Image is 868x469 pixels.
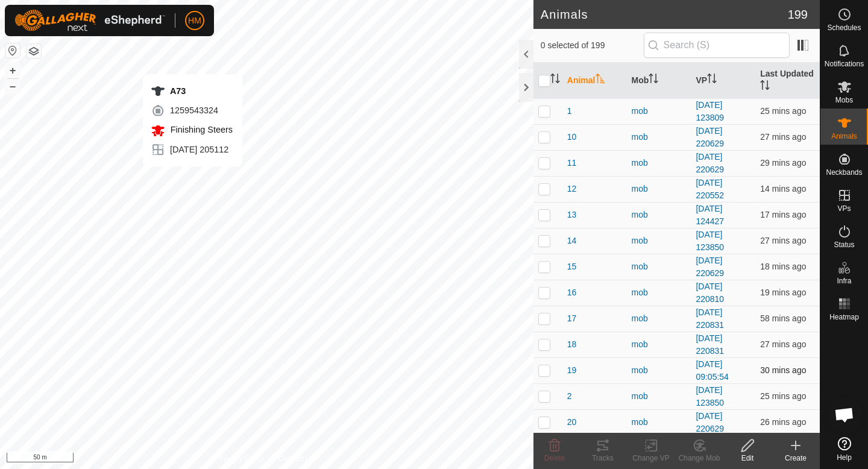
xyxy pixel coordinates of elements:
div: Create [772,453,820,464]
th: Mob [627,63,691,99]
a: [DATE] 123850 [696,385,724,408]
span: 14 [567,234,577,247]
a: [DATE] 09:05:54 [696,359,729,382]
th: VP [691,63,755,99]
span: VPs [837,205,851,212]
span: 16 [567,286,577,299]
span: 19 [567,364,577,377]
span: 25 Sept 2025, 9:03 am [760,313,806,323]
img: Gallagher Logo [14,10,165,31]
a: [DATE] 124427 [696,204,724,226]
div: mob [632,157,687,169]
button: Map Layers [27,44,41,58]
div: mob [632,416,687,429]
a: [DATE] 220629 [696,126,724,148]
span: 12 [567,183,577,195]
div: mob [632,131,687,143]
span: 0 selected of 199 [541,39,644,52]
span: Help [837,454,852,461]
span: 25 Sept 2025, 9:35 am [760,417,806,427]
button: + [5,63,20,78]
a: [DATE] 220629 [696,411,724,433]
input: Search (S) [644,33,790,58]
span: 25 Sept 2025, 9:41 am [760,288,806,297]
p-sorticon: Activate to sort [760,82,770,92]
h2: Animals [541,7,788,22]
span: 25 Sept 2025, 9:33 am [760,132,806,142]
span: Status [834,241,854,248]
p-sorticon: Activate to sort [707,75,717,85]
div: mob [632,338,687,351]
span: Neckbands [826,169,862,176]
a: Contact Us [278,453,314,464]
div: mob [632,183,687,195]
div: mob [632,209,687,221]
span: 11 [567,157,577,169]
span: Notifications [825,60,864,68]
a: [DATE] 220831 [696,333,724,356]
span: 25 Sept 2025, 9:33 am [760,339,806,349]
div: mob [632,234,687,247]
button: – [5,79,20,93]
span: 15 [567,260,577,273]
div: [DATE] 205112 [151,142,233,157]
div: Tracks [579,453,627,464]
div: Change Mob [675,453,723,464]
span: 17 [567,312,577,325]
span: Infra [837,277,851,285]
span: Finishing Steers [168,125,233,134]
div: Change VP [627,453,675,464]
a: [DATE] 123809 [696,100,724,122]
span: 25 Sept 2025, 9:42 am [760,262,806,271]
a: [DATE] 220629 [696,256,724,278]
span: 25 Sept 2025, 9:47 am [760,184,806,194]
span: HM [188,14,201,27]
span: 25 Sept 2025, 9:34 am [760,236,806,245]
span: 199 [788,5,808,24]
span: Animals [831,133,857,140]
th: Last Updated [755,63,820,99]
span: Schedules [827,24,861,31]
span: 18 [567,338,577,351]
div: Edit [723,453,772,464]
span: 25 Sept 2025, 9:36 am [760,106,806,116]
div: 1259543324 [151,103,233,118]
a: [DATE] 220831 [696,307,724,330]
p-sorticon: Activate to sort [649,75,658,85]
a: [DATE] 123850 [696,230,724,252]
span: 20 [567,416,577,429]
a: [DATE] 220810 [696,282,724,304]
div: Open chat [826,397,863,433]
span: Heatmap [829,313,859,321]
p-sorticon: Activate to sort [550,75,560,85]
span: 2 [567,390,572,403]
a: Privacy Policy [219,453,264,464]
a: Help [820,432,868,466]
span: Delete [544,454,565,462]
div: mob [632,312,687,325]
span: Mobs [835,96,853,104]
div: mob [632,286,687,299]
div: A73 [151,84,233,98]
span: 25 Sept 2025, 9:31 am [760,365,806,375]
p-sorticon: Activate to sort [596,75,605,85]
th: Animal [562,63,627,99]
div: mob [632,260,687,273]
span: 13 [567,209,577,221]
span: 25 Sept 2025, 9:35 am [760,391,806,401]
div: mob [632,105,687,118]
span: 1 [567,105,572,118]
a: [DATE] 220552 [696,178,724,200]
button: Reset Map [5,43,20,58]
span: 10 [567,131,577,143]
span: 25 Sept 2025, 9:31 am [760,158,806,168]
a: [DATE] 220629 [696,152,724,174]
div: mob [632,364,687,377]
div: mob [632,390,687,403]
span: 25 Sept 2025, 9:44 am [760,210,806,219]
